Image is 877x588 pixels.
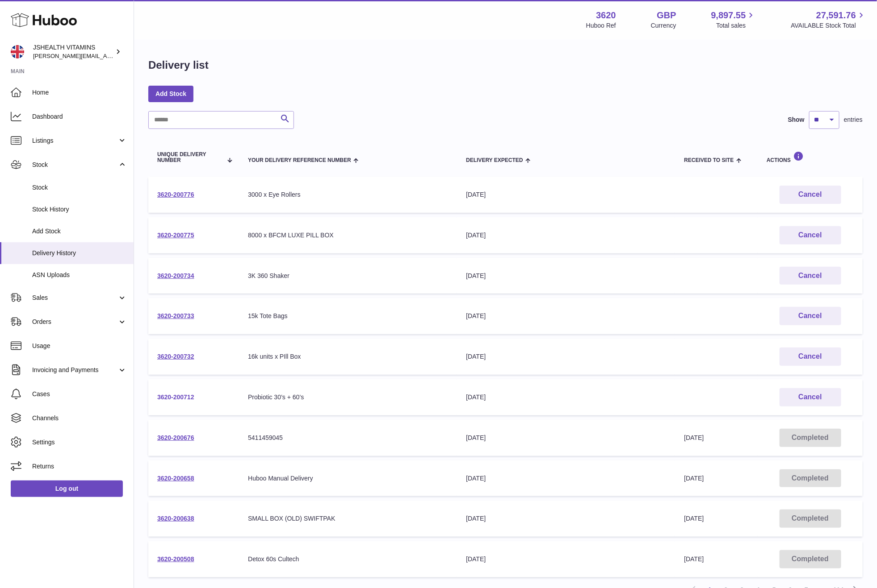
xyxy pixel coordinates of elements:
[248,555,448,563] div: Detox 60s Cultech
[466,514,666,523] div: [DATE]
[248,514,448,523] div: SMALL BOX (OLD) SWIFTPAK
[157,272,194,279] a: 3620-200734
[684,555,704,563] span: [DATE]
[711,9,756,30] a: 9,897.55 Total sales
[684,157,734,163] span: Received to Site
[33,52,179,59] span: [PERSON_NAME][EMAIL_ADDRESS][DOMAIN_NAME]
[32,294,117,302] span: Sales
[657,9,676,21] strong: GBP
[684,515,704,522] span: [DATE]
[32,342,127,350] span: Usage
[248,190,448,199] div: 3000 x Eye Rollers
[248,474,448,483] div: Huboo Manual Delivery
[684,475,704,482] span: [DATE]
[248,272,448,280] div: 3K 360 Shaker
[466,393,666,402] div: [DATE]
[248,393,448,402] div: Probiotic 30’s + 60’s
[466,434,666,442] div: [DATE]
[816,9,856,21] span: 27,591.76
[466,272,666,280] div: [DATE]
[780,307,841,325] button: Cancel
[32,438,127,447] span: Settings
[32,366,117,374] span: Invoicing and Payments
[780,267,841,285] button: Cancel
[32,414,127,422] span: Channels
[466,555,666,563] div: [DATE]
[157,353,194,360] a: 3620-200732
[157,434,194,441] a: 3620-200676
[32,227,127,236] span: Add Stock
[32,183,127,192] span: Stock
[157,232,194,239] a: 3620-200775
[466,474,666,483] div: [DATE]
[157,393,194,401] a: 3620-200712
[148,86,193,102] a: Add Stock
[651,21,676,30] div: Currency
[586,21,616,30] div: Huboo Ref
[466,190,666,199] div: [DATE]
[716,21,756,30] span: Total sales
[248,157,351,163] span: Your Delivery Reference Number
[466,231,666,240] div: [DATE]
[791,21,866,30] span: AVAILABLE Stock Total
[157,191,194,198] a: 3620-200776
[157,555,194,563] a: 3620-200508
[32,161,117,169] span: Stock
[780,388,841,406] button: Cancel
[32,390,127,398] span: Cases
[32,137,117,145] span: Listings
[248,434,448,442] div: 5411459045
[157,515,194,522] a: 3620-200638
[32,271,127,279] span: ASN Uploads
[248,352,448,361] div: 16k units x PIll Box
[148,58,209,72] h1: Delivery list
[466,312,666,320] div: [DATE]
[788,116,805,124] label: Show
[11,45,24,58] img: francesca@jshealthvitamins.com
[248,231,448,240] div: 8000 x BFCM LUXE PILL BOX
[11,480,123,497] a: Log out
[157,475,194,482] a: 3620-200658
[684,434,704,441] span: [DATE]
[780,186,841,204] button: Cancel
[248,312,448,320] div: 15k Tote Bags
[157,152,222,163] span: Unique Delivery Number
[711,9,746,21] span: 9,897.55
[32,88,127,97] span: Home
[791,9,866,30] a: 27,591.76 AVAILABLE Stock Total
[32,318,117,326] span: Orders
[466,352,666,361] div: [DATE]
[780,226,841,244] button: Cancel
[33,43,113,60] div: JSHEALTH VITAMINS
[767,151,854,163] div: Actions
[32,205,127,214] span: Stock History
[466,157,523,163] span: Delivery Expected
[596,9,616,21] strong: 3620
[32,462,127,471] span: Returns
[32,112,127,121] span: Dashboard
[844,116,863,124] span: entries
[32,249,127,257] span: Delivery History
[780,348,841,366] button: Cancel
[157,312,194,319] a: 3620-200733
